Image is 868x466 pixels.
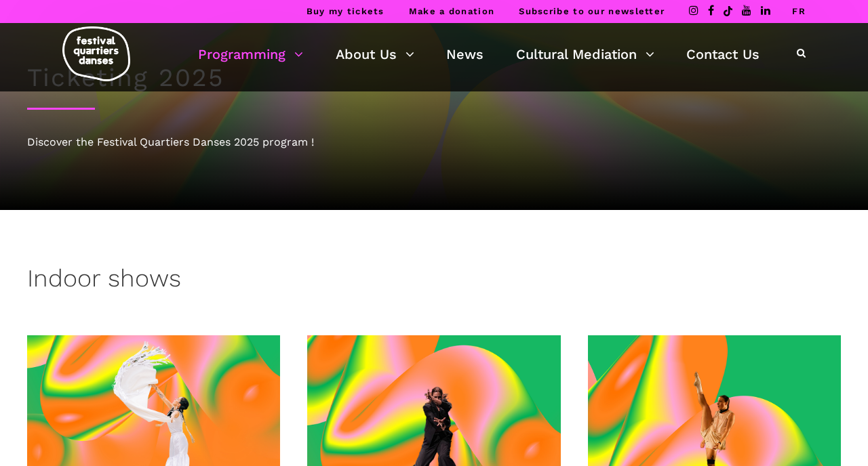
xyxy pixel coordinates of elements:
a: FR [792,6,806,16]
img: logo-fqd-med [62,26,130,81]
a: Buy my tickets [307,6,384,16]
div: Discover the Festival Quartiers Danses 2025 program ! [27,133,841,151]
a: Cultural Mediation [516,43,654,66]
a: Make a donation [409,6,495,16]
a: Subscribe to our newsletter [519,6,665,16]
h3: Indoor shows [27,264,181,298]
a: Contact Us [686,43,759,66]
a: Programming [198,43,303,66]
a: About Us [336,43,414,66]
a: News [446,43,484,66]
